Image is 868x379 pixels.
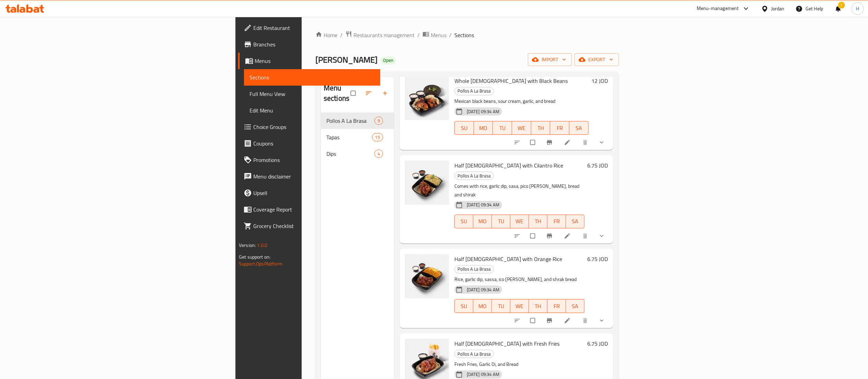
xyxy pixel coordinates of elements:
button: WE [512,121,531,135]
a: Edit Menu [244,102,380,119]
h6: 6.75 JOD [587,339,608,348]
button: sort-choices [510,228,526,243]
span: TH [534,123,548,133]
div: Pollos A La Brasa [454,172,494,180]
span: SU [458,123,471,133]
button: sort-choices [510,313,526,328]
span: 9 [375,118,383,124]
img: Whole Chick with Black Beans [405,76,449,120]
span: Select to update [526,229,541,242]
span: TU [495,301,508,311]
p: Comes with rice, garlic dip, sasa, pico [PERSON_NAME], bread and shirak [454,182,585,199]
svg: Show Choices [598,139,605,146]
span: SA [569,216,582,226]
a: Support.OpsPlatform [239,259,282,268]
div: items [374,150,383,158]
span: MO [477,123,490,133]
span: Promotions [253,156,375,164]
span: WE [513,216,526,226]
span: SA [569,301,582,311]
h6: 12 JOD [591,76,608,86]
li: / [449,31,452,39]
span: 15 [372,134,383,141]
p: Rice, garlic dip, sassa, ico [PERSON_NAME], and shrak bread [454,275,585,284]
span: Pollos A La Brasa [455,265,494,273]
button: MO [473,299,492,313]
span: [DATE] 09:34 AM [464,108,502,115]
span: Edit Restaurant [253,24,375,32]
span: 1.0.0 [257,241,267,250]
button: SA [566,299,585,313]
div: items [372,133,383,141]
div: Menu-management [697,4,739,13]
button: WE [510,299,529,313]
span: Select to update [526,136,541,149]
button: sort-choices [510,135,526,150]
img: Half Chick with Orange Rice [405,254,449,298]
button: import [528,53,572,66]
span: Branches [253,40,375,48]
span: Menus [431,31,447,39]
span: [DATE] 09:34 AM [464,202,502,208]
span: Coverage Report [253,205,375,214]
span: Sections [250,73,375,82]
span: Select to update [526,314,541,327]
span: Coupons [253,139,375,148]
span: TU [495,216,508,226]
a: Menus [238,53,380,69]
a: Edit menu item [564,139,572,146]
span: MO [476,301,489,311]
span: Upsell [253,189,375,197]
button: export [575,53,619,66]
span: Menus [255,57,375,65]
span: Get support on: [239,252,270,261]
button: MO [474,121,493,135]
span: Select all sections [347,87,361,100]
button: SA [569,121,589,135]
span: Full Menu View [250,90,375,98]
span: Half [DEMOGRAPHIC_DATA] with Fresh Fries [454,338,559,349]
span: WE [515,123,529,133]
span: Grocery Checklist [253,222,375,230]
span: Dips [326,150,374,158]
button: SU [454,215,473,228]
span: TH [532,216,545,226]
button: FR [547,299,566,313]
a: Coverage Report [238,201,380,218]
a: Promotions [238,152,380,168]
p: Mexican black beans, sour cream, garlic, and bread [454,97,589,106]
button: delete [578,228,594,243]
span: TU [496,123,509,133]
p: Fresh Fries, Garlic Di, and Bread [454,360,585,369]
button: TU [493,121,512,135]
button: Branch-specific-item [542,135,558,150]
div: items [374,117,383,125]
a: Menu disclaimer [238,168,380,185]
span: Pollos A La Brasa [326,117,374,125]
span: Sections [454,31,474,39]
div: Dips4 [321,145,394,162]
button: Branch-specific-item [542,313,558,328]
span: SU [458,216,471,226]
a: Coupons [238,135,380,152]
div: Tapas15 [321,129,394,145]
svg: Show Choices [598,317,605,324]
span: TH [532,301,545,311]
span: Version: [239,241,256,250]
button: TU [492,299,510,313]
span: Pollos A La Brasa [455,172,494,180]
a: Full Menu View [244,86,380,102]
span: WE [513,301,526,311]
span: FR [553,123,567,133]
span: FR [550,216,563,226]
div: Pollos A La Brasa [454,265,494,273]
button: show more [594,228,611,243]
button: SU [454,121,474,135]
button: FR [547,215,566,228]
svg: Show Choices [598,232,605,239]
span: H [856,5,859,12]
nav: Menu sections [321,110,394,165]
img: Half Chick with Cilantro Rice [405,161,449,205]
h6: 6.75 JOD [587,254,608,264]
h6: 6.75 JOD [587,161,608,170]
